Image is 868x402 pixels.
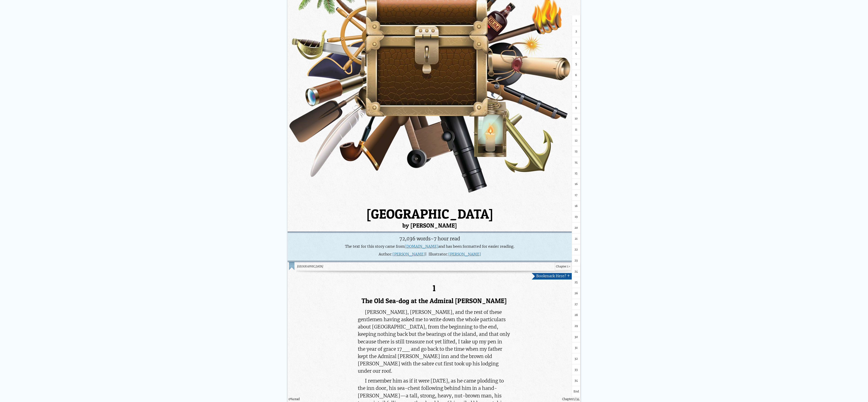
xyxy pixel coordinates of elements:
[572,234,580,244] a: 21
[575,139,577,143] span: 12
[575,160,578,165] span: 14
[572,37,580,48] a: 3
[575,215,578,219] span: 19
[572,244,580,255] a: 22
[574,324,578,328] span: 29
[574,313,578,318] span: 28
[572,343,580,354] a: 31
[572,125,580,136] a: 11
[572,212,580,223] a: 19
[572,59,580,70] a: 5
[572,135,580,146] a: 12
[572,375,580,386] a: 34
[576,19,577,23] span: 1
[448,252,481,257] a: [PERSON_NAME]
[572,168,580,179] a: 15
[296,297,572,305] h3: The Old Sea-dog at the Admiral [PERSON_NAME]
[572,266,580,277] a: 24
[572,15,580,26] a: 1
[575,117,578,121] span: 10
[393,252,425,257] a: [PERSON_NAME]
[574,269,578,274] span: 24
[572,299,580,310] a: 27
[555,263,571,271] span: Chapter 1 ›
[572,190,580,201] a: 17
[288,207,580,228] h1: [GEOGRAPHIC_DATA]
[575,237,577,241] span: 21
[288,397,293,401] span: 0%
[572,321,580,332] a: 29
[405,244,438,249] a: [DOMAIN_NAME]
[574,291,578,296] span: 26
[574,302,578,307] span: 27
[575,84,577,88] span: 7
[572,179,580,190] a: 16
[290,235,569,242] div: ~
[572,353,580,364] a: 32
[572,255,580,266] a: 23
[572,103,580,114] a: 9
[572,332,580,343] a: 30
[575,106,577,110] span: 9
[572,201,580,212] a: 18
[572,364,580,375] a: 33
[575,171,577,176] span: 15
[572,277,580,288] a: 25
[572,223,580,234] a: 20
[572,157,580,168] a: 14
[562,397,580,402] div: Chapter /34
[575,346,577,350] span: 31
[297,264,553,269] span: [GEOGRAPHIC_DATA]
[572,92,580,103] a: 8
[574,379,578,383] span: 34
[575,149,577,154] span: 13
[399,236,431,242] span: Word Count
[290,244,569,249] p: The text for this story came from and has been formatted for easier reading.
[573,397,575,401] span: 1
[575,182,578,187] span: 16
[572,26,580,37] a: 2
[575,30,577,34] span: 2
[575,95,577,99] span: 8
[574,357,578,361] span: 32
[290,252,569,257] p: Author: | Illustrator:
[575,204,578,208] span: 18
[575,51,577,56] span: 4
[575,40,577,45] span: 3
[358,309,510,375] p: [PERSON_NAME], [PERSON_NAME], and the rest of these gentlemen having asked me to write down the w...
[572,310,580,321] a: 28
[536,274,570,278] span: Bookmark Here? ↑
[574,368,578,372] span: 33
[572,288,580,299] a: 26
[575,128,577,132] span: 11
[572,81,580,92] a: 7
[288,397,300,402] div: read
[296,283,572,293] h2: 1
[572,114,580,125] a: 10
[575,193,577,198] span: 17
[532,273,572,280] a: Bookmark Here? ↑
[434,236,460,242] span: 7 hour read
[572,146,580,157] a: 13
[572,48,580,59] a: 4
[572,70,580,81] a: 6
[574,280,578,285] span: 25
[574,258,578,263] span: 23
[288,223,580,228] small: by [PERSON_NAME]
[575,62,577,67] span: 5
[574,335,578,339] span: 30
[575,73,577,77] span: 6
[572,386,580,397] a: End
[574,226,578,230] span: 20
[574,248,578,252] span: 22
